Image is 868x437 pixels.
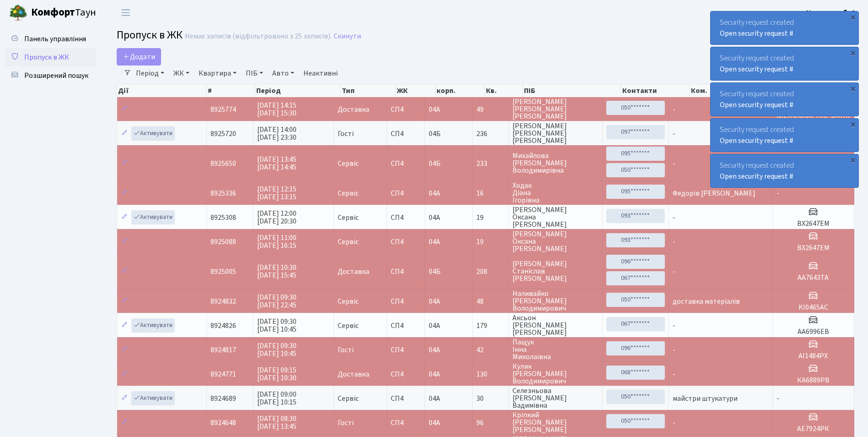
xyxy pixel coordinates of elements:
a: Активувати [131,126,175,141]
a: Додати [117,48,161,66]
span: Додати [123,52,155,62]
span: - [673,418,675,428]
span: доставка матеріалів [673,296,740,306]
span: [DATE] 11:00 [DATE] 16:15 [257,233,297,251]
span: СП4 [391,238,421,246]
a: Період [132,66,168,81]
b: Консьєрж б. 4. [806,8,857,18]
span: [PERSON_NAME] [PERSON_NAME] [PERSON_NAME] [512,98,598,120]
div: × [848,120,857,129]
span: [DATE] 09:15 [DATE] 10:30 [257,365,297,383]
span: - [673,321,675,331]
span: 96 [476,419,505,426]
span: Кріпкий [PERSON_NAME] [PERSON_NAME] [512,411,598,433]
span: 8924826 [210,321,236,331]
div: Security request created [711,119,858,152]
span: 8925650 [210,158,236,169]
span: [PERSON_NAME] Оксана [PERSON_NAME] [512,206,598,228]
span: СП4 [391,298,421,305]
span: 04А [429,393,440,404]
span: майстри штукатури [673,393,738,404]
th: Дії [117,84,207,97]
span: 130 [476,371,505,378]
span: Пропуск в ЖК [117,27,183,43]
a: Open security request # [720,28,793,38]
th: Тип [341,84,396,97]
span: 179 [476,322,505,329]
span: 04А [429,321,440,331]
span: Гості [338,346,354,354]
a: Неактивні [300,66,341,81]
div: Security request created [711,83,858,116]
span: 42 [476,346,505,354]
span: 8925336 [210,188,236,198]
span: Таун [31,5,96,21]
span: 04А [429,213,440,223]
th: Кв. [485,84,523,97]
span: [PERSON_NAME] Оксана [PERSON_NAME] [512,230,598,252]
span: 04А [429,237,440,247]
th: # [207,84,255,97]
h5: АА6996ЕВ [776,328,850,336]
span: - [673,267,675,277]
span: Федорів [PERSON_NAME] [673,188,755,198]
span: [DATE] 14:00 [DATE] 23:30 [257,125,297,142]
span: [PERSON_NAME] Станіслав [PERSON_NAME] [512,260,598,282]
a: Активувати [131,210,175,224]
h5: ВХ2647ЕМ [776,219,850,228]
span: [DATE] 09:30 [DATE] 10:45 [257,317,297,334]
span: 04А [429,345,440,355]
h5: АА7643ТА [776,273,850,282]
a: Open security request # [720,136,793,146]
th: Контакти [621,84,690,97]
span: [DATE] 12:00 [DATE] 20:30 [257,208,297,226]
span: СП4 [391,130,421,137]
h5: КА6889РВ [776,376,850,385]
span: Наливайко [PERSON_NAME] Володимирович [512,290,598,312]
span: 236 [476,130,505,137]
span: Михайлова [PERSON_NAME] Володимирівна [512,152,598,174]
a: ПІБ [242,66,267,81]
button: Переключити навігацію [114,5,137,20]
span: Гості [338,419,354,426]
span: - [673,369,675,379]
span: - [673,129,675,139]
a: Активувати [131,318,175,333]
span: Пропуск в ЖК [24,52,69,62]
span: 8925774 [210,104,236,115]
a: Open security request # [720,64,793,74]
div: × [848,12,857,22]
span: 233 [476,160,505,167]
span: 8924832 [210,296,236,306]
span: Аксьон [PERSON_NAME] [PERSON_NAME] [512,314,598,336]
span: - [673,104,675,115]
span: Доставка [338,371,369,378]
h5: АІ1484РХ [776,352,850,361]
b: Комфорт [31,5,75,20]
span: 04А [429,418,440,428]
a: Open security request # [720,171,793,181]
span: - [673,158,675,169]
span: Доставка [338,106,369,113]
th: корп. [436,84,485,97]
span: СП4 [391,160,421,167]
span: СП4 [391,190,421,197]
a: Скинути [334,32,361,41]
th: Ком. [690,84,796,97]
a: Розширений пошук [5,66,96,85]
span: 8924771 [210,369,236,379]
span: Гості [338,130,354,137]
div: × [848,48,857,57]
span: - [673,237,675,247]
span: Сервіс [338,160,359,167]
span: Розширений пошук [24,71,88,81]
span: 19 [476,214,505,221]
a: Консьєрж б. 4. [806,7,857,18]
span: 8925088 [210,237,236,247]
span: 8925720 [210,129,236,139]
span: [DATE] 14:15 [DATE] 15:30 [257,100,297,118]
span: 48 [476,298,505,305]
div: × [848,84,857,93]
span: Доставка [338,268,369,275]
a: Пропуск в ЖК [5,48,96,66]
